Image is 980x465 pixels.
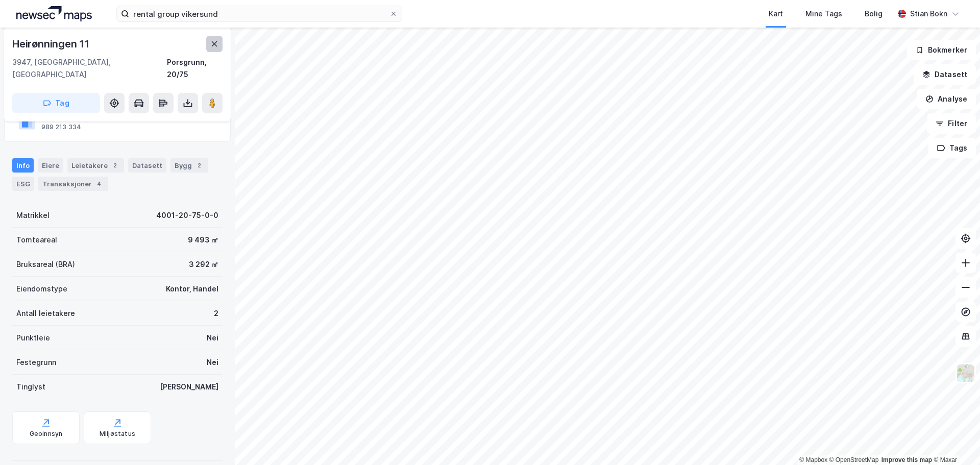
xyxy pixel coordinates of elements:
div: Antall leietakere [16,307,75,320]
input: Søk på adresse, matrikkel, gårdeiere, leietakere eller personer [129,6,389,21]
div: Nei [207,332,218,344]
div: Bolig [865,8,883,20]
div: Geoinnsyn [30,430,63,438]
div: Matrikkel [16,209,50,222]
div: 989 213 334 [41,123,81,131]
div: Punktleie [16,332,50,344]
div: ESG [12,177,34,191]
button: Tag [12,93,100,113]
div: Miljøstatus [100,430,135,438]
button: Analyse [917,89,976,109]
div: Nei [207,356,218,369]
div: Stian Bokn [910,8,947,20]
a: Mapbox [799,456,827,463]
div: Eiere [38,158,63,173]
div: Bruksareal (BRA) [16,258,75,271]
button: Filter [927,113,976,134]
div: Tomteareal [16,234,57,246]
div: Transaksjoner [38,177,108,191]
img: Z [956,363,975,383]
div: 9 493 ㎡ [188,234,218,246]
div: Kontrollprogram for chat [929,416,980,465]
div: Tinglyst [16,381,45,393]
div: 3947, [GEOGRAPHIC_DATA], [GEOGRAPHIC_DATA] [12,56,167,81]
button: Tags [928,138,976,158]
div: Kontor, Handel [166,283,218,295]
div: 4 [94,179,104,189]
div: Info [12,158,34,173]
a: Improve this map [881,456,932,463]
button: Bokmerker [907,40,976,60]
img: logo.a4113a55bc3d86da70a041830d287a7e.svg [16,6,92,21]
iframe: Chat Widget [929,416,980,465]
div: Datasett [128,158,166,173]
div: 3 292 ㎡ [189,258,218,271]
div: Bygg [170,158,208,173]
div: 2 [110,160,120,170]
div: Eiendomstype [16,283,67,295]
div: Porsgrunn, 20/75 [167,56,223,81]
div: 2 [194,160,204,170]
a: OpenStreetMap [829,456,879,463]
div: 4001-20-75-0-0 [156,209,218,222]
div: Heirønningen 11 [12,36,91,52]
div: 2 [214,307,218,320]
div: [PERSON_NAME] [160,381,218,393]
button: Datasett [914,64,976,85]
div: Mine Tags [805,8,842,20]
div: Leietakere [67,158,124,173]
div: Festegrunn [16,356,56,369]
div: Kart [769,8,783,20]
